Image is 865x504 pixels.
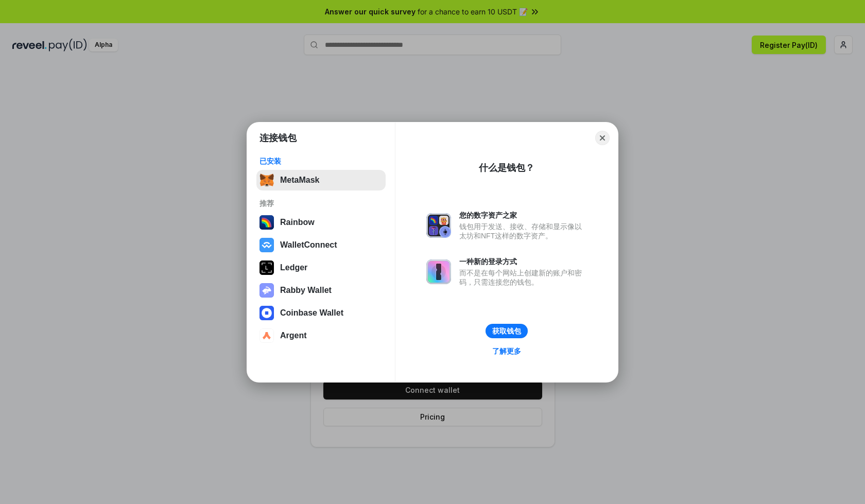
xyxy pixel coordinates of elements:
[259,199,383,208] div: 推荐
[259,328,274,343] img: svg+xml,%3Csvg%20width%3D%2228%22%20height%3D%2228%22%20viewBox%3D%220%200%2028%2028%22%20fill%3D...
[280,331,307,340] div: Argent
[256,325,386,346] button: Argent
[259,157,383,166] div: 已安装
[426,259,451,284] img: svg+xml,%3Csvg%20xmlns%3D%22http%3A%2F%2Fwww.w3.org%2F2000%2Fsvg%22%20fill%3D%22none%22%20viewBox...
[280,263,307,272] div: Ledger
[280,176,319,185] div: MetaMask
[595,131,610,145] button: Close
[486,344,527,358] a: 了解更多
[280,240,337,250] div: WalletConnect
[486,324,528,338] button: 获取钱包
[259,132,297,144] h1: 连接钱包
[256,303,386,323] button: Coinbase Wallet
[280,218,315,227] div: Rainbow
[459,257,587,266] div: 一种新的登录方式
[256,212,386,233] button: Rainbow
[259,238,274,252] img: svg+xml,%3Csvg%20width%3D%2228%22%20height%3D%2228%22%20viewBox%3D%220%200%2028%2028%22%20fill%3D...
[256,280,386,301] button: Rabby Wallet
[259,215,274,230] img: svg+xml,%3Csvg%20width%3D%22120%22%20height%3D%22120%22%20viewBox%3D%220%200%20120%20120%22%20fil...
[426,213,451,238] img: svg+xml,%3Csvg%20xmlns%3D%22http%3A%2F%2Fwww.w3.org%2F2000%2Fsvg%22%20fill%3D%22none%22%20viewBox...
[459,268,587,287] div: 而不是在每个网站上创建新的账户和密码，只需连接您的钱包。
[280,286,332,295] div: Rabby Wallet
[459,211,587,220] div: 您的数字资产之家
[259,173,274,187] img: svg+xml,%3Csvg%20fill%3D%22none%22%20height%3D%2233%22%20viewBox%3D%220%200%2035%2033%22%20width%...
[492,346,521,356] div: 了解更多
[259,260,274,275] img: svg+xml,%3Csvg%20xmlns%3D%22http%3A%2F%2Fwww.w3.org%2F2000%2Fsvg%22%20width%3D%2228%22%20height%3...
[259,306,274,320] img: svg+xml,%3Csvg%20width%3D%2228%22%20height%3D%2228%22%20viewBox%3D%220%200%2028%2028%22%20fill%3D...
[256,257,386,278] button: Ledger
[459,222,587,240] div: 钱包用于发送、接收、存储和显示像以太坊和NFT这样的数字资产。
[259,283,274,298] img: svg+xml,%3Csvg%20xmlns%3D%22http%3A%2F%2Fwww.w3.org%2F2000%2Fsvg%22%20fill%3D%22none%22%20viewBox...
[256,170,386,190] button: MetaMask
[479,162,534,174] div: 什么是钱包？
[492,326,521,336] div: 获取钱包
[256,235,386,255] button: WalletConnect
[280,308,343,318] div: Coinbase Wallet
